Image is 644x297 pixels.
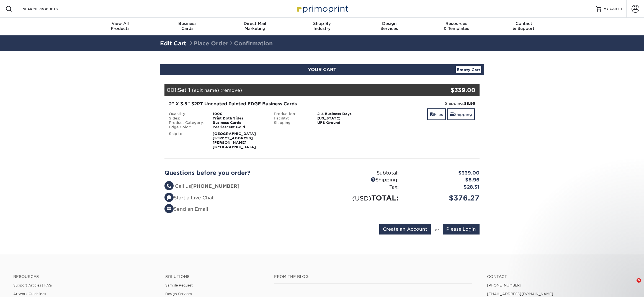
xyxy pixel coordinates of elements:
[165,116,208,121] div: Sides:
[270,112,313,116] div: Production:
[427,108,446,120] a: Files
[637,278,641,283] span: 6
[270,116,313,121] div: Facility:
[322,170,403,177] div: Subtotal:
[433,228,441,232] em: -or-
[356,21,423,26] span: Design
[87,21,154,31] div: Products
[423,21,490,31] div: & Templates
[288,21,356,26] span: Shop By
[378,101,475,106] div: Shipping:
[164,84,427,96] div: 001:
[322,193,403,203] div: TOTAL:
[220,88,242,93] a: (remove)
[379,224,431,235] input: Create an Account
[154,21,221,31] div: Cards
[165,125,208,129] div: Edge Color:
[154,21,221,26] span: Business
[160,40,186,47] a: Edit Cart
[490,21,557,26] span: Contact
[13,274,157,279] h4: Resources
[288,18,356,35] a: Shop ByIndustry
[165,112,208,116] div: Quantity:
[443,224,480,235] input: Please Login
[464,101,475,106] strong: $8.96
[221,18,288,35] a: Direct MailMarketing
[288,21,356,31] div: Industry
[208,112,270,116] div: 1000
[164,195,214,200] a: Start a Live Chat
[427,86,475,94] div: $339.00
[403,170,484,177] div: $339.00
[456,66,481,73] a: Empty Cart
[403,176,484,184] div: $8.96
[313,112,374,116] div: 2-4 Business Days
[221,21,288,26] span: Direct Mail
[450,112,454,117] span: shipping
[356,18,423,35] a: DesignServices
[423,18,490,35] a: Resources& Templates
[178,87,190,93] span: Set 1
[208,121,270,125] div: Business Cards
[490,21,557,31] div: & Support
[487,283,521,287] a: [PHONE_NUMBER]
[165,292,192,296] a: Design Services
[165,283,193,287] a: Sample Request
[22,6,76,12] input: SEARCH PRODUCTS.....
[322,176,403,184] div: Shipping:
[490,18,557,35] a: Contact& Support
[164,170,318,176] h2: Questions before you order?
[430,112,434,117] span: files
[164,183,318,190] li: Call us
[208,125,270,129] div: Pearlescent Gold
[191,183,239,189] strong: [PHONE_NUMBER]
[487,274,631,279] a: Contact
[165,132,208,149] div: Ship to:
[620,7,622,11] span: 1
[403,193,484,203] div: $376.27
[322,184,403,191] div: Tax:
[423,21,490,26] span: Resources
[164,206,208,212] a: Send an Email
[313,121,374,125] div: UPS Ground
[221,21,288,31] div: Marketing
[165,121,208,125] div: Product Category:
[165,274,266,279] h4: Solutions
[352,195,371,202] small: (USD)
[274,274,472,279] h4: From the Blog
[447,108,475,120] a: Shipping
[604,7,619,11] span: MY CART
[213,132,256,149] strong: [GEOGRAPHIC_DATA] [STREET_ADDRESS][PERSON_NAME] [GEOGRAPHIC_DATA]
[270,121,313,125] div: Shipping:
[356,21,423,31] div: Services
[208,116,270,121] div: Print Both Sides
[1,280,47,295] iframe: Google Customer Reviews
[487,292,553,296] a: [EMAIL_ADDRESS][DOMAIN_NAME]
[625,278,638,291] iframe: Intercom live chat
[294,3,350,15] img: Primoprint
[188,40,273,47] span: Place Order Confirmation
[169,101,370,107] div: 2" X 3.5" 32PT Uncoated Painted EDGE Business Cards
[313,116,374,121] div: [US_STATE]
[192,88,219,93] a: (edit name)
[154,18,221,35] a: BusinessCards
[308,67,336,72] span: YOUR CART
[87,18,154,35] a: View AllProducts
[87,21,154,26] span: View All
[403,184,484,191] div: $28.31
